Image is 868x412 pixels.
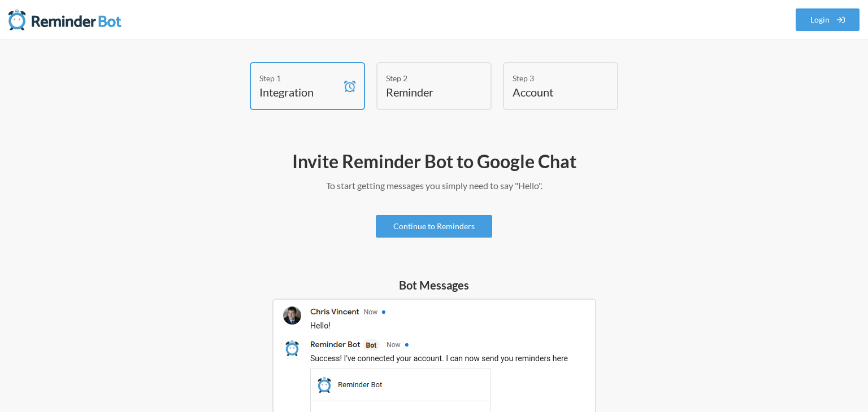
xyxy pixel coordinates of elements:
[106,179,762,192] p: To start getting messages you simply need to say "Hello".
[259,72,338,84] div: Step 1
[513,72,592,84] div: Step 3
[272,277,596,293] h5: Bot Messages
[8,8,121,31] img: Reminder Bot
[386,84,465,100] h4: Reminder
[376,215,492,238] a: Continue to Reminders
[513,84,592,100] h4: Account
[259,84,338,100] h4: Integration
[386,72,465,84] div: Step 2
[796,8,860,31] a: Login
[106,150,762,173] h2: Invite Reminder Bot to Google Chat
